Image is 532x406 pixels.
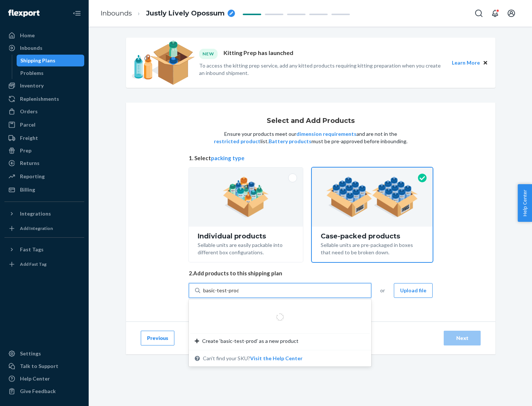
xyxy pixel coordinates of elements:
[518,184,532,222] button: Help Center
[20,362,58,370] div: Talk to Support
[20,32,35,39] div: Home
[20,82,44,89] div: Inventory
[223,177,269,217] img: individual-pack.facf35554cb0f1810c75b2bd6df2d64e.png
[4,244,84,255] button: Fast Tags
[4,184,84,196] a: Billing
[4,385,84,397] button: Give Feedback
[20,69,44,77] div: Problems
[199,62,445,77] p: To access the kitting prep service, add any kitted products requiring kitting preparation when yo...
[394,283,433,298] button: Upload file
[8,10,40,17] img: Flexport logo
[321,240,424,256] div: Sellable units are pre-packaged in boxes that need to be broken down.
[20,44,42,52] div: Inbounds
[17,67,85,79] a: Problems
[4,373,84,385] a: Help Center
[20,57,55,64] div: Shipping Plans
[20,225,53,231] div: Add Integration
[20,350,41,357] div: Settings
[269,138,311,145] button: Battery products
[296,130,357,138] button: dimension requirements
[4,223,84,234] a: Add Integration
[211,154,245,162] button: packing type
[4,348,84,359] a: Settings
[141,331,174,345] button: Previous
[481,59,490,67] button: Close
[20,147,31,154] div: Prep
[4,157,84,169] a: Returns
[95,3,241,24] ol: breadcrumbs
[4,106,84,117] a: Orders
[4,132,84,144] a: Freight
[69,6,84,21] button: Close Navigation
[189,269,433,277] span: 2. Add products to this shipping plan
[504,6,519,21] button: Open account menu
[214,138,260,145] button: restricted product
[488,6,502,21] button: Open notifications
[146,9,225,18] span: Justly Lively Opossum
[4,208,84,220] button: Integrations
[224,49,293,59] p: Kitting Prep has launched
[17,55,85,66] a: Shipping Plans
[380,287,385,294] span: or
[213,130,408,145] p: Ensure your products meet our and are not in the list. must be pre-approved before inbounding.
[250,355,303,362] button: Create ‘basic-test-prod’ as a new productCan't find your SKU?
[4,93,84,105] a: Replenishments
[4,360,84,372] a: Talk to Support
[100,9,132,17] a: Inbounds
[199,49,218,59] div: NEW
[202,337,299,345] span: Create ‘basic-test-prod’ as a new product
[20,246,44,253] div: Fast Tags
[20,261,47,267] div: Add Fast Tag
[4,119,84,131] a: Parcel
[20,186,35,193] div: Billing
[20,108,38,115] div: Orders
[471,6,486,21] button: Open Search Box
[203,355,303,362] span: Can't find your SKU?
[189,154,433,162] span: 1. Select
[450,334,474,342] div: Next
[20,134,38,142] div: Freight
[20,375,50,382] div: Help Center
[203,287,239,294] input: Create ‘basic-test-prod’ as a new productCan't find your SKU?Visit the Help Center
[20,121,35,128] div: Parcel
[198,233,294,240] div: Individual products
[20,173,45,180] div: Reporting
[4,171,84,182] a: Reporting
[321,233,424,240] div: Case-packed products
[20,388,56,395] div: Give Feedback
[444,331,481,345] button: Next
[267,117,355,125] h1: Select and Add Products
[4,30,84,41] a: Home
[452,59,480,67] button: Learn More
[4,42,84,54] a: Inbounds
[4,145,84,156] a: Prep
[4,80,84,92] a: Inventory
[326,177,418,217] img: case-pack.59cecea509d18c883b923b81aeac6d0b.png
[20,210,51,217] div: Integrations
[4,258,84,270] a: Add Fast Tag
[20,159,40,167] div: Returns
[20,95,59,103] div: Replenishments
[198,240,294,256] div: Sellable units are easily packable into different box configurations.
